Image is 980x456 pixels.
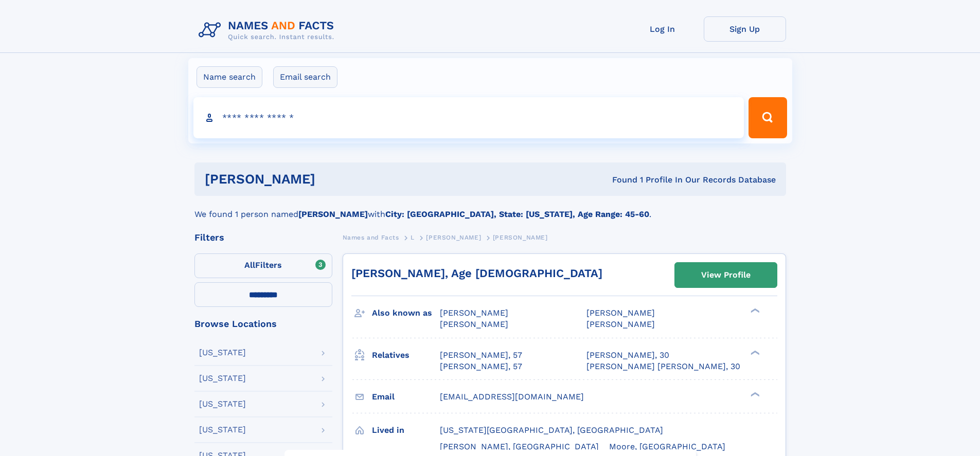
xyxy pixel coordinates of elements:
a: View Profile [675,263,777,287]
b: City: [GEOGRAPHIC_DATA], State: [US_STATE], Age Range: 45-60 [385,209,649,219]
span: [PERSON_NAME] [440,319,508,329]
span: [US_STATE][GEOGRAPHIC_DATA], [GEOGRAPHIC_DATA] [440,425,663,435]
a: [PERSON_NAME] [PERSON_NAME], 30 [586,361,740,372]
label: Name search [197,66,262,88]
h3: Email [372,388,440,406]
div: Found 1 Profile In Our Records Database [464,174,776,186]
h3: Lived in [372,422,440,439]
div: [US_STATE] [199,349,246,357]
a: [PERSON_NAME] [426,231,481,244]
span: [PERSON_NAME] [493,234,548,241]
input: search input [193,97,744,138]
a: [PERSON_NAME], 30 [586,350,669,361]
a: [PERSON_NAME], 57 [440,361,522,372]
div: [US_STATE] [199,374,246,382]
h1: [PERSON_NAME] [205,173,464,186]
div: ❯ [748,307,760,314]
div: We found 1 person named with . [194,196,786,221]
a: Sign Up [704,16,786,42]
img: Logo Names and Facts [194,16,343,44]
div: ❯ [748,349,760,356]
a: Names and Facts [343,231,399,244]
a: L [411,231,415,244]
b: [PERSON_NAME] [298,209,368,219]
label: Filters [194,253,332,278]
h3: Relatives [372,346,440,364]
div: [US_STATE] [199,426,246,434]
div: View Profile [701,263,751,287]
div: Filters [194,233,332,242]
span: [PERSON_NAME] [586,308,655,318]
span: All [244,260,255,270]
span: Moore, [GEOGRAPHIC_DATA] [609,442,725,451]
div: [US_STATE] [199,400,246,408]
h3: Also known as [372,304,440,322]
span: [PERSON_NAME] [426,234,481,241]
span: [EMAIL_ADDRESS][DOMAIN_NAME] [440,392,584,402]
span: [PERSON_NAME] [586,319,655,329]
button: Search Button [749,97,787,138]
a: [PERSON_NAME], Age [DEMOGRAPHIC_DATA] [351,267,602,280]
span: L [411,234,415,241]
div: ❯ [748,391,760,397]
a: Log In [621,16,704,42]
span: [PERSON_NAME], [GEOGRAPHIC_DATA] [440,442,599,451]
div: Browse Locations [194,319,332,329]
a: [PERSON_NAME], 57 [440,350,522,361]
label: Email search [273,66,337,88]
span: [PERSON_NAME] [440,308,508,318]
